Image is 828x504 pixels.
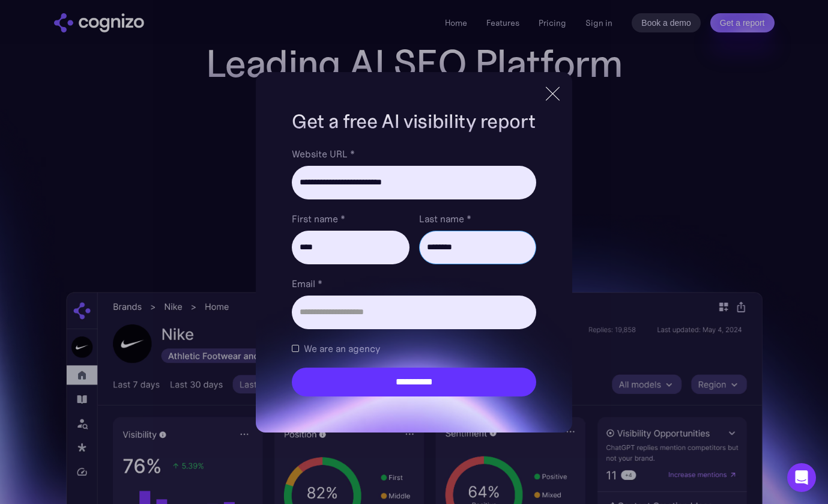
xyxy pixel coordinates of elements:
[787,463,816,492] div: Open Intercom Messenger
[292,147,536,396] form: Brand Report Form
[292,108,536,135] h1: Get a free AI visibility report
[292,276,536,291] label: Email *
[292,147,536,161] label: Website URL *
[292,211,409,226] label: First name *
[304,341,380,356] span: We are an agency
[419,211,536,226] label: Last name *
